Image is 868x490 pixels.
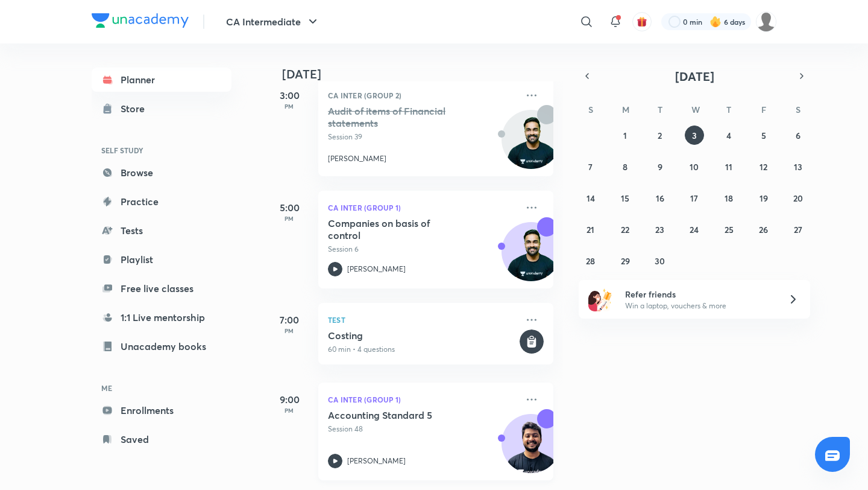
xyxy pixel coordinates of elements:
h5: 3:00 [265,88,313,103]
h5: Audit of items of Financial statements [328,105,478,129]
abbr: September 29, 2025 [621,255,630,267]
abbr: September 20, 2025 [793,192,803,204]
p: CA Inter (Group 1) [328,200,517,215]
div: Store [121,101,152,116]
a: Planner [92,68,231,92]
button: September 1, 2025 [615,126,635,145]
h5: 7:00 [265,313,313,327]
a: Practice [92,189,231,214]
img: Jyoti [756,11,776,32]
span: [DATE] [675,68,714,84]
a: Company Logo [92,13,189,31]
abbr: September 12, 2025 [759,161,767,173]
button: September 29, 2025 [615,251,635,270]
button: September 23, 2025 [650,220,670,239]
button: September 22, 2025 [615,220,635,239]
abbr: September 30, 2025 [655,255,665,267]
img: Company Logo [92,13,189,28]
a: Saved [92,427,231,451]
h5: 9:00 [265,392,313,407]
a: Playlist [92,247,231,272]
a: Enrollments [92,398,231,422]
p: Test [328,313,517,327]
button: [DATE] [596,68,793,84]
abbr: September 27, 2025 [794,224,802,235]
button: September 11, 2025 [719,157,738,176]
h6: SELF STUDY [92,140,231,161]
abbr: Sunday [588,104,593,115]
button: September 3, 2025 [685,126,704,145]
button: September 15, 2025 [615,188,635,208]
abbr: September 16, 2025 [656,192,664,204]
h5: Companies on basis of control [328,217,478,241]
abbr: September 19, 2025 [759,192,768,204]
abbr: September 4, 2025 [726,130,731,141]
p: Session 48 [328,424,517,434]
button: September 18, 2025 [719,188,738,208]
button: avatar [632,12,652,31]
p: [PERSON_NAME] [328,153,386,164]
button: September 13, 2025 [788,157,808,176]
p: PM [265,215,313,222]
abbr: September 18, 2025 [725,192,733,204]
img: Avatar [502,421,560,479]
h5: Costing [328,329,517,342]
abbr: September 21, 2025 [587,224,594,235]
button: September 14, 2025 [581,188,600,208]
abbr: Wednesday [691,104,700,115]
abbr: September 8, 2025 [623,161,627,173]
h6: ME [92,378,231,398]
abbr: September 1, 2025 [623,130,627,141]
p: [PERSON_NAME] [347,456,406,466]
abbr: Friday [761,104,766,115]
h5: 5:00 [265,200,313,215]
img: Avatar [502,116,560,174]
abbr: Tuesday [658,104,662,115]
h6: Refer friends [625,288,773,301]
abbr: September 7, 2025 [588,161,593,173]
img: Avatar [502,229,560,287]
a: Store [92,97,231,121]
h4: [DATE] [282,67,565,81]
a: 1:1 Live mentorship [92,305,231,329]
abbr: September 3, 2025 [692,130,697,141]
button: September 12, 2025 [754,157,773,176]
abbr: September 13, 2025 [794,161,802,173]
p: PM [265,407,313,414]
abbr: September 17, 2025 [690,192,698,204]
button: September 17, 2025 [685,188,704,208]
button: September 19, 2025 [754,188,773,208]
p: PM [265,103,313,110]
img: referral [588,287,612,311]
button: September 26, 2025 [754,220,773,239]
button: September 5, 2025 [754,126,773,145]
abbr: Saturday [796,104,800,115]
abbr: September 23, 2025 [655,224,664,235]
abbr: September 28, 2025 [586,255,595,267]
p: Win a laptop, vouchers & more [625,301,773,311]
button: September 7, 2025 [581,157,600,176]
a: Unacademy books [92,334,231,358]
h5: Accounting Standard 5 [328,409,478,421]
abbr: September 25, 2025 [725,224,734,235]
p: CA Inter (Group 2) [328,88,517,103]
button: September 28, 2025 [581,251,600,270]
abbr: Monday [622,104,629,115]
p: Session 6 [328,244,517,255]
a: Free live classes [92,276,231,301]
abbr: September 2, 2025 [658,130,662,141]
abbr: Thursday [726,104,731,115]
button: September 2, 2025 [650,126,670,145]
p: [PERSON_NAME] [347,264,406,275]
abbr: September 14, 2025 [587,192,595,204]
button: September 16, 2025 [650,188,670,208]
button: September 10, 2025 [685,157,704,176]
abbr: September 9, 2025 [658,161,662,173]
abbr: September 24, 2025 [690,224,699,235]
abbr: September 10, 2025 [690,161,699,173]
abbr: September 22, 2025 [621,224,629,235]
button: September 8, 2025 [615,157,635,176]
button: September 21, 2025 [581,220,600,239]
button: September 27, 2025 [788,220,808,239]
abbr: September 15, 2025 [621,192,629,204]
